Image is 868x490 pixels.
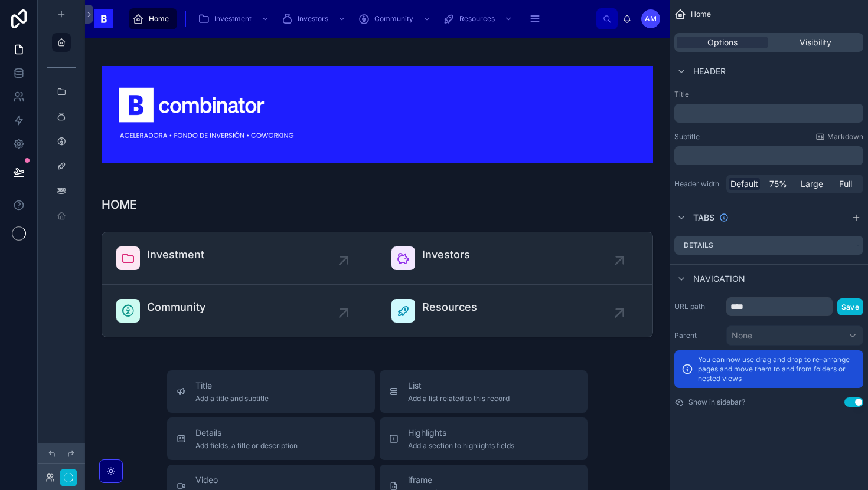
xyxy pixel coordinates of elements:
span: Header [693,65,726,77]
label: Header width [674,179,722,189]
span: 75% [769,178,787,190]
span: List [408,380,510,392]
label: Title [674,90,863,99]
button: None [726,325,863,346]
label: Subtitle [674,132,700,142]
span: Add a title and subtitle [195,394,269,403]
p: You can now use drag and drop to re-arrange pages and move them to and from folders or nested views [698,355,856,383]
a: Home [129,8,177,29]
label: Details [684,241,713,250]
span: Visibility [800,37,831,48]
label: URL path [674,302,722,311]
span: Resources [459,14,495,24]
span: Home [149,14,169,24]
div: scrollable content [674,146,863,165]
span: Title [195,380,269,392]
a: Markdown [815,132,863,142]
span: Highlights [408,427,514,439]
button: ListAdd a list related to this record [380,370,588,413]
div: scrollable content [674,104,863,123]
span: Investors [298,14,328,24]
a: Community [354,8,437,29]
span: Community [374,14,413,24]
button: Save [837,298,863,315]
button: TitleAdd a title and subtitle [167,370,375,413]
span: Details [195,427,298,439]
span: None [732,330,752,341]
span: Add a list related to this record [408,394,510,403]
span: Large [801,178,823,190]
span: Default [730,178,758,190]
a: Resources [439,8,518,29]
span: Markdown [827,132,863,142]
span: iframe [408,474,479,486]
button: DetailsAdd fields, a title or description [167,417,375,460]
span: AM [645,14,657,24]
div: scrollable content [123,6,596,32]
a: Investment [194,8,275,29]
label: Parent [674,331,722,340]
span: Navigation [693,273,745,285]
span: Full [839,178,852,190]
a: Investors [278,8,352,29]
label: Show in sidebar? [688,397,745,407]
span: Tabs [693,212,714,223]
span: Video [195,474,263,486]
img: App logo [94,9,113,28]
span: Home [691,9,711,19]
span: Investment [214,14,252,24]
span: Add a section to highlights fields [408,441,514,450]
span: Add fields, a title or description [195,441,298,450]
span: Options [707,37,738,48]
button: HighlightsAdd a section to highlights fields [380,417,588,460]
